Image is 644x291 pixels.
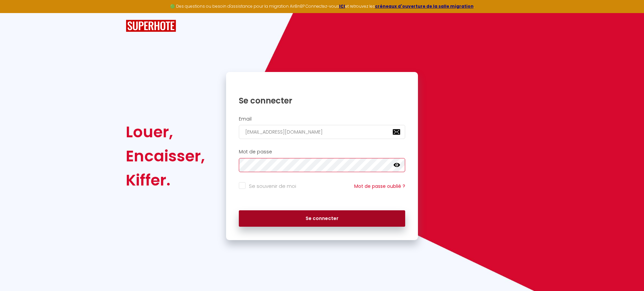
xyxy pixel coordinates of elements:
[239,149,405,155] h2: Mot de passe
[239,116,405,122] h2: Email
[375,3,474,9] a: créneaux d'ouverture de la salle migration
[239,210,405,227] button: Se connecter
[126,144,205,168] div: Encaisser,
[126,120,205,144] div: Louer,
[354,183,405,190] a: Mot de passe oublié ?
[239,125,405,139] input: Ton Email
[239,95,405,106] h1: Se connecter
[126,168,205,192] div: Kiffer.
[126,20,176,32] img: SuperHote logo
[339,3,345,9] a: ICI
[5,3,25,23] button: Ouvrir le widget de chat LiveChat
